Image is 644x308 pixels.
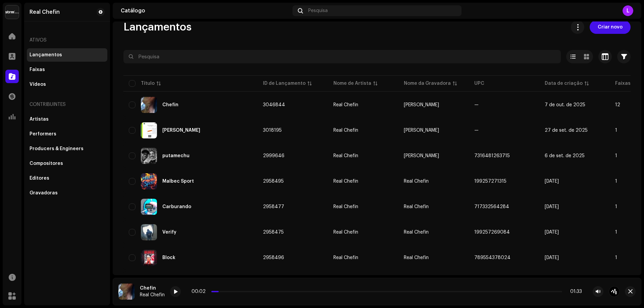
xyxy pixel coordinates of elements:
span: 2958496 [263,255,284,260]
div: Carburando [162,204,191,209]
re-m-nav-item: Editores [27,172,107,185]
re-m-nav-item: Artistas [27,113,107,126]
span: Real Chefin [333,230,393,235]
div: Data de criação [545,80,583,87]
span: Lançamentos [123,20,192,34]
div: Real Chefin [333,255,358,260]
div: Real Chefin [333,128,358,133]
re-a-nav-header: Contribuintes [27,97,107,113]
span: Leonardo Carvalho [404,153,439,158]
div: ID de Lançamento [263,80,306,87]
span: 24 de jul. de 2025 [545,204,559,209]
re-m-nav-item: Performers [27,127,107,141]
div: Malbec Sport [162,179,194,184]
div: Artistas [30,117,49,122]
span: Real Chefin [333,179,393,184]
span: Pesquisa [308,8,328,13]
img: 408b884b-546b-4518-8448-1008f9c76b02 [5,5,19,19]
span: 1 [615,179,617,184]
re-m-nav-item: Compositores [27,157,107,170]
div: Performers [30,131,56,137]
img: bbc0d62a-0424-4dbb-82ca-f1f9c92e6c0f [141,199,157,215]
re-m-nav-item: Vídeos [27,78,107,91]
div: Editores [30,176,49,181]
span: — [474,103,479,107]
img: a98304a8-128f-4c2d-8999-b488144ccde6 [141,173,157,189]
span: 199257269084 [474,230,510,235]
re-m-nav-item: Lançamentos [27,48,107,62]
span: Real Chefin [404,230,429,235]
div: Chefin [162,103,178,107]
div: Título [141,80,155,87]
div: Verify [162,230,176,235]
div: Producers & Engineers [30,146,84,151]
div: Nome de Artista [333,80,371,87]
div: Real Chefin [333,179,358,184]
re-a-nav-header: Ativos [27,32,107,48]
input: Pesquisa [123,50,561,63]
img: 1be3edcc-ef3b-4334-ba53-145fb6418c19 [141,97,157,113]
span: 2999646 [263,153,284,158]
span: 2958475 [263,230,284,235]
span: 7 de out. de 2025 [545,103,585,107]
div: Real Chefin [333,230,358,235]
div: Real Chefin [140,292,165,298]
div: L [623,5,633,16]
span: 3046844 [263,103,285,107]
re-m-nav-item: Producers & Engineers [27,142,107,156]
span: Real Chefin [333,204,393,209]
span: 2958477 [263,204,284,209]
div: Real Chefin [333,103,358,107]
div: Nome da Gravadora [404,80,451,87]
div: Block [162,255,175,260]
img: 1be3edcc-ef3b-4334-ba53-145fb6418c19 [118,284,135,300]
div: Gravadoras [30,190,58,196]
span: Real Chefin [333,103,393,107]
div: Real Chefin [333,153,358,158]
span: Real Chefin [333,153,393,158]
div: Catálogo [121,8,290,13]
img: 540ad2d5-a67a-4d1c-b8fb-8d624bbe2cd1 [141,122,157,138]
re-m-nav-item: Gravadoras [27,186,107,200]
img: b0fcb71a-601f-466d-8adc-e0e26a3840c7 [141,250,157,266]
span: 24 de jul. de 2025 [545,255,559,260]
span: 717332564284 [474,204,509,209]
span: 6 de set. de 2025 [545,153,585,158]
div: Compositores [30,161,63,166]
span: — [474,128,479,133]
span: Real Chefin [333,255,393,260]
span: 1 [615,230,617,235]
img: 287b1a88-592d-40a6-bd65-d3dabcdb37a7 [141,148,157,164]
button: Criar novo [590,20,631,34]
span: 199257271315 [474,179,506,184]
div: Vídeos [30,82,46,87]
div: 00:02 [192,289,209,294]
span: Real Chefin [404,204,429,209]
span: 2958495 [263,179,284,184]
span: 1 [615,204,617,209]
div: putamechu [162,153,190,158]
div: Real Chefin [333,204,358,209]
div: Chefin [140,286,165,291]
span: Leonardo Carvalho [404,128,439,133]
span: Real Chefin [404,255,429,260]
span: Criar novo [598,20,623,34]
span: 3018195 [263,128,282,133]
div: Real Chefin [30,9,60,15]
span: 12 [615,103,620,107]
re-m-nav-item: Faixas [27,63,107,76]
span: 24 de jul. de 2025 [545,179,559,184]
img: 3a407d63-b3b3-4b6a-ba59-50f71a3a30d9 [141,224,157,240]
span: 1 [615,153,617,158]
span: 1 [615,255,617,260]
span: 789554378024 [474,255,511,260]
span: 1 [615,128,617,133]
span: Leonardo Carvalho [404,103,439,107]
span: 7316481263715 [474,153,510,158]
div: Faixas [30,67,45,72]
div: R.I.P CHEFINHA [162,128,200,133]
span: 24 de jul. de 2025 [545,230,559,235]
span: Real Chefin [404,179,429,184]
